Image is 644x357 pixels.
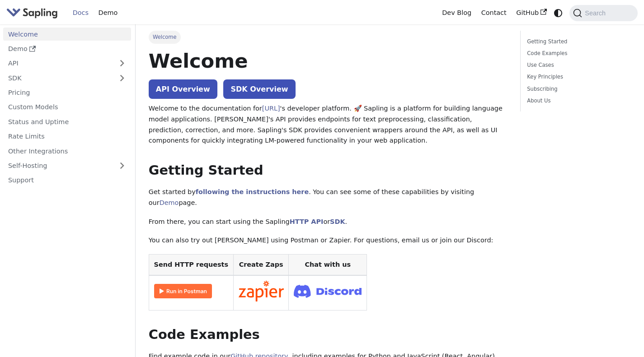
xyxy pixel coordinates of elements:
[527,49,628,58] a: Code Examples
[527,61,628,70] a: Use Cases
[196,188,309,195] a: following the instructions here
[290,218,324,225] a: HTTP API
[527,37,628,46] a: Getting Started
[3,101,131,114] a: Custom Models
[233,255,289,276] th: Create Zaps
[294,282,362,301] img: Join Discord
[3,130,131,143] a: Rate Limits
[3,159,131,172] a: Self-Hosting
[160,199,179,206] a: Demo
[94,6,122,20] a: Demo
[113,57,131,70] button: Expand sidebar category 'API'
[3,115,131,128] a: Status and Uptime
[3,28,131,41] a: Welcome
[527,73,628,81] a: Key Principles
[3,86,131,99] a: Pricing
[330,218,345,225] a: SDK
[239,281,284,301] img: Connect in Zapier
[149,79,217,99] a: API Overview
[6,6,61,19] a: Sapling.aiSapling.ai
[527,97,628,105] a: About Us
[552,6,565,19] button: Switch between dark and light mode (currently system mode)
[437,6,476,20] a: Dev Blog
[149,217,507,227] p: From there, you can start using the Sapling or .
[511,6,551,20] a: GitHub
[223,79,295,99] a: SDK Overview
[149,31,507,43] nav: Breadcrumbs
[476,6,512,20] a: Contact
[569,5,637,21] button: Search (Command+K)
[3,57,113,70] a: API
[149,31,181,43] span: Welcome
[154,284,212,298] img: Run in Postman
[582,9,611,17] span: Search
[149,49,507,73] h1: Welcome
[68,6,94,20] a: Docs
[149,255,233,276] th: Send HTTP requests
[149,103,507,146] p: Welcome to the documentation for 's developer platform. 🚀 Sapling is a platform for building lang...
[289,255,367,276] th: Chat with us
[6,6,58,19] img: Sapling.ai
[149,327,507,343] h2: Code Examples
[3,144,131,158] a: Other Integrations
[3,42,131,56] a: Demo
[149,162,507,179] h2: Getting Started
[113,71,131,84] button: Expand sidebar category 'SDK'
[527,85,628,93] a: Subscribing
[3,174,131,187] a: Support
[3,71,113,84] a: SDK
[149,235,507,246] p: You can also try out [PERSON_NAME] using Postman or Zapier. For questions, email us or join our D...
[262,105,280,112] a: [URL]
[149,187,507,209] p: Get started by . You can see some of these capabilities by visiting our page.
